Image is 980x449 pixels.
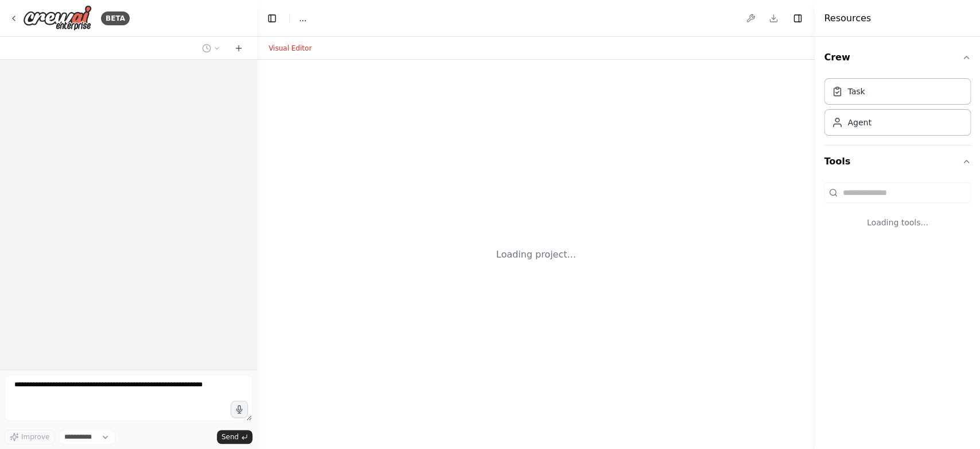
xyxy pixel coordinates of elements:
[824,208,971,237] div: Loading tools...
[299,13,306,24] span: ...
[847,86,865,97] div: Task
[23,5,92,31] img: Logo
[824,11,871,25] h4: Resources
[197,41,225,55] button: Switch to previous chat
[790,10,806,26] button: Hide right sidebar
[847,117,871,128] div: Agent
[824,178,971,247] div: Tools
[230,41,248,55] button: Start a new chat
[824,74,971,145] div: Crew
[101,11,130,25] div: BETA
[5,429,55,444] button: Improve
[496,248,576,262] div: Loading project...
[217,430,252,444] button: Send
[21,432,49,442] span: Improve
[221,432,239,442] span: Send
[264,10,280,26] button: Hide left sidebar
[231,401,248,418] button: Click to speak your automation idea
[299,13,306,24] nav: breadcrumb
[824,145,971,178] button: Tools
[824,41,971,74] button: Crew
[262,41,318,55] button: Visual Editor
